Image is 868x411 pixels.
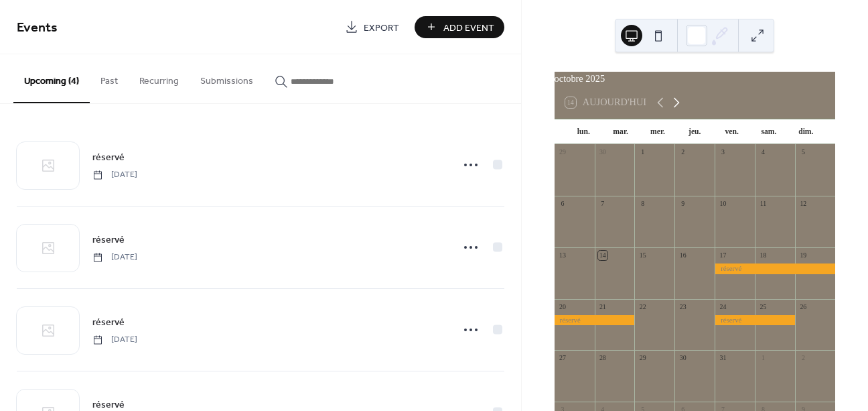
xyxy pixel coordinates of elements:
div: 2 [678,148,688,158]
a: Export [335,16,409,38]
div: jeu. [676,119,713,145]
div: réservé [715,315,795,325]
div: réservé [555,315,635,325]
div: 3 [719,148,728,158]
div: mer. [639,119,676,145]
span: réservé [92,151,125,165]
span: réservé [92,316,125,330]
div: 26 [798,302,808,312]
div: octobre 2025 [555,72,835,86]
button: Recurring [129,54,190,102]
div: 29 [558,148,567,158]
span: [DATE] [92,251,137,263]
div: ven. [713,119,750,145]
button: Upcoming (4) [13,54,90,103]
div: 18 [759,251,768,260]
div: 21 [598,302,607,312]
span: réservé [92,233,125,247]
span: Export [364,21,399,35]
div: 29 [638,354,648,363]
div: 22 [638,302,648,312]
div: 9 [678,199,688,209]
button: Past [90,54,129,102]
div: 31 [719,354,728,363]
div: 2 [798,354,808,363]
div: 11 [759,199,768,209]
div: 7 [598,199,607,209]
a: réservé [92,314,125,330]
a: réservé [92,232,125,247]
button: Add Event [415,16,504,38]
div: 17 [719,251,728,260]
div: 4 [759,148,768,158]
div: 1 [638,148,648,158]
div: 10 [719,199,728,209]
div: sam. [750,119,787,145]
span: [DATE] [92,334,137,346]
div: 15 [638,251,648,260]
div: 19 [798,251,808,260]
div: 16 [678,251,688,260]
div: 1 [759,354,768,363]
div: 13 [558,251,567,260]
div: 6 [558,199,567,209]
button: Submissions [190,54,264,102]
div: 25 [759,302,768,312]
span: [DATE] [92,169,137,181]
div: réservé [715,263,835,274]
div: 30 [598,148,607,158]
span: Events [17,15,58,41]
div: 5 [798,148,808,158]
div: 30 [678,354,688,363]
span: Add Event [443,21,494,35]
div: 28 [598,354,607,363]
div: 14 [598,251,607,260]
div: 12 [798,199,808,209]
div: 27 [558,354,567,363]
div: mar. [602,119,639,145]
div: 24 [719,302,728,312]
div: 8 [638,199,648,209]
div: dim. [788,119,824,145]
a: réservé [92,150,125,165]
div: 20 [558,302,567,312]
div: 23 [678,302,688,312]
div: lun. [565,119,602,145]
